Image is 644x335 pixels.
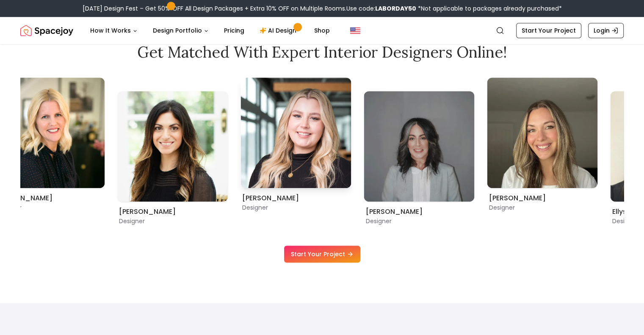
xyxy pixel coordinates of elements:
[242,193,349,203] h6: [PERSON_NAME]
[350,25,360,36] img: United States
[240,78,351,188] img: Hannah James
[83,22,144,39] button: How It Works
[240,78,351,198] div: 5 / 9
[365,207,473,217] h6: [PERSON_NAME]
[20,22,73,39] a: Spacejoy
[375,4,416,13] b: LABORDAY50
[516,23,581,38] a: Start Your Project
[284,246,360,263] a: Start Your Project
[83,22,337,39] nav: Main
[307,22,337,39] a: Shop
[364,91,474,202] img: Kaitlyn Zill
[146,22,216,39] button: Design Portfolio
[117,78,228,225] div: 4 / 9
[119,217,226,225] p: Designer
[487,78,597,188] img: Sarah Nelson
[489,203,596,212] p: Designer
[117,91,228,202] img: Christina Manzo
[83,4,562,13] div: [DATE] Design Fest – Get 50% OFF All Design Packages + Extra 10% OFF on Multiple Rooms.
[20,78,624,225] div: Carousel
[346,4,416,13] span: Use code:
[217,22,251,39] a: Pricing
[242,203,349,212] p: Designer
[20,22,73,39] img: Spacejoy Logo
[489,193,596,203] h6: [PERSON_NAME]
[119,207,226,217] h6: [PERSON_NAME]
[253,22,306,39] a: AI Design
[20,44,624,61] h2: Get Matched with Expert Interior Designers Online!
[364,78,474,225] div: 6 / 9
[416,4,562,13] span: *Not applicable to packages already purchased*
[588,23,624,38] a: Login
[487,78,597,198] div: 7 / 9
[365,217,473,225] p: Designer
[20,17,624,44] nav: Global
